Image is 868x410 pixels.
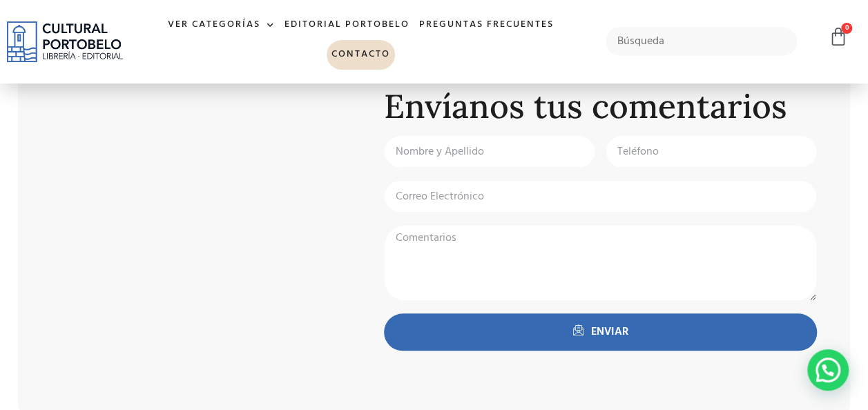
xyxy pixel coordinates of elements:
h2: Envíanos tus comentarios [384,88,817,125]
div: Contactar por WhatsApp [807,349,849,391]
input: Búsqueda [606,27,797,56]
span: ENVIAR [591,324,628,340]
a: 0 [829,27,848,47]
input: Correo Electrónico [384,180,817,213]
a: Ver Categorías [163,10,280,40]
span: 0 [841,23,852,34]
a: Preguntas frecuentes [414,10,559,40]
a: Editorial Portobelo [280,10,414,40]
input: Nombre y Apellido [384,135,595,168]
button: ENVIAR [384,313,817,351]
input: Only numbers and phone characters (#, -, *, etc) are accepted. [606,135,817,168]
a: Contacto [327,40,395,70]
